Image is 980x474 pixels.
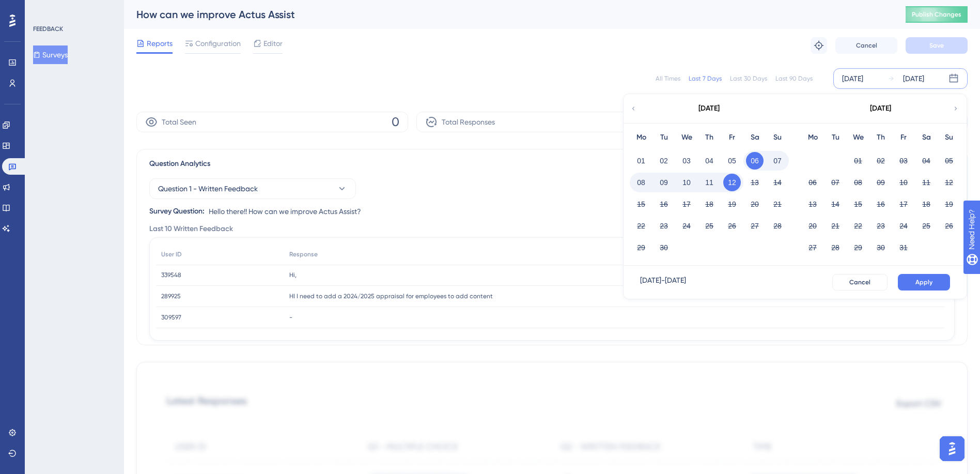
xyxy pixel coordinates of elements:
button: 26 [723,217,741,235]
iframe: UserGuiding AI Assistant Launcher [937,433,968,464]
button: 27 [804,239,821,256]
span: Apply [915,278,932,286]
button: 20 [746,195,764,213]
button: 18 [701,195,718,213]
div: [DATE] [870,102,891,115]
button: 02 [872,152,890,170]
button: 22 [849,217,867,235]
button: 03 [678,152,695,170]
button: 25 [701,217,718,235]
div: [DATE] [698,102,720,115]
span: Publish Changes [912,10,961,19]
button: 20 [804,217,821,235]
button: 16 [872,195,890,213]
div: Tu [652,131,675,144]
div: Last 7 Days [689,74,722,83]
span: Hello there!! How can we improve Actus Assist? [209,205,361,218]
button: 13 [746,174,764,191]
button: Surveys [33,45,68,64]
button: 19 [723,195,741,213]
button: 26 [940,217,958,235]
button: 11 [701,174,718,191]
span: Question 1 - Written Feedback [158,182,258,195]
span: Response [289,250,318,258]
button: 18 [917,195,935,213]
div: Su [938,131,960,144]
button: Cancel [832,274,888,290]
span: Save [929,41,944,50]
div: Th [698,131,721,144]
button: 08 [632,174,650,191]
span: Last 10 Written Feedback [149,223,233,235]
button: Question 1 - Written Feedback [149,178,356,199]
button: 09 [872,174,890,191]
span: Total Responses [442,116,495,128]
button: 23 [872,217,890,235]
div: Fr [721,131,743,144]
button: 23 [655,217,673,235]
button: 22 [632,217,650,235]
span: Cancel [856,41,877,50]
span: Cancel [849,278,870,286]
button: 24 [678,217,695,235]
button: 29 [849,239,867,256]
span: 289925 [161,292,181,300]
span: Editor [263,37,283,50]
button: Cancel [835,37,897,54]
button: 07 [769,152,786,170]
button: 04 [917,152,935,170]
button: 17 [678,195,695,213]
button: 28 [827,239,844,256]
button: 05 [940,152,958,170]
div: Mo [630,131,652,144]
span: 309597 [161,313,181,322]
span: Total Seen [162,116,196,128]
div: [DATE] - [DATE] [640,274,686,290]
button: 03 [895,152,912,170]
button: 06 [746,152,764,170]
button: 12 [723,174,741,191]
div: [DATE] [903,72,924,85]
button: 31 [895,239,912,256]
button: 15 [849,195,867,213]
span: Hi, [289,271,297,279]
button: 29 [632,239,650,256]
div: Mo [801,131,824,144]
button: 07 [827,174,844,191]
button: 25 [917,217,935,235]
button: 11 [917,174,935,191]
span: Question Analytics [149,158,210,170]
button: 21 [769,195,786,213]
span: HI I need to add a 2024/2025 appraisal for employees to add content [289,292,493,300]
button: 01 [632,152,650,170]
button: 24 [895,217,912,235]
button: 12 [940,174,958,191]
div: [DATE] [842,72,863,85]
div: Tu [824,131,847,144]
button: 06 [804,174,821,191]
div: Fr [892,131,915,144]
span: Need Help? [24,3,65,15]
button: 19 [940,195,958,213]
div: Th [869,131,892,144]
div: We [675,131,698,144]
span: 339548 [161,271,181,279]
button: Publish Changes [906,6,968,23]
button: 01 [849,152,867,170]
button: 09 [655,174,673,191]
button: 21 [827,217,844,235]
div: All Times [656,74,680,83]
button: 28 [769,217,786,235]
button: 27 [746,217,764,235]
span: - [289,313,292,322]
div: Su [766,131,789,144]
button: 14 [769,174,786,191]
div: Last 90 Days [775,74,813,83]
button: 13 [804,195,821,213]
button: 17 [895,195,912,213]
span: 0 [392,114,399,130]
span: User ID [161,250,182,258]
div: Last 30 Days [730,74,767,83]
